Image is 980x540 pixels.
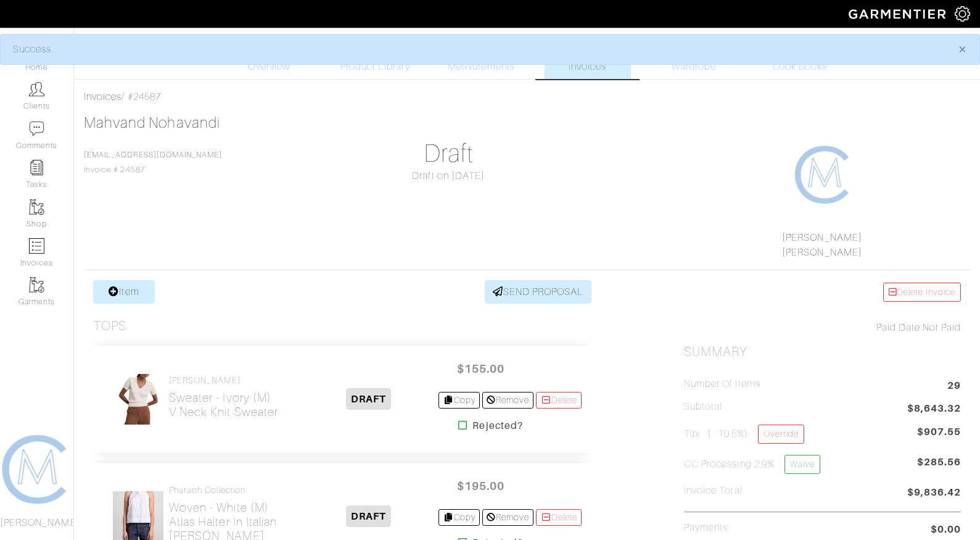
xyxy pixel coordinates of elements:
[883,283,961,302] a: Delete Invoice
[169,375,278,419] a: [PERSON_NAME] Sweater - Ivory (M)V Neck Knit Sweater
[773,59,828,74] span: Look Books
[340,59,410,74] span: Product Library
[29,277,44,293] img: garments-icon-b7da505a4dc4fd61783c78ac3ca0ef83fa9d6f193b1c9dc38574b1d14d53ca28.png
[117,373,159,425] img: S3yp7eWGnFZuF7drQ1zYEWRN
[310,139,587,168] h1: Draft
[169,375,278,386] h4: [PERSON_NAME]
[29,121,44,136] img: comment-icon-a0a6a9ef722e966f86d9cbdc48e553b5cf19dbc54f86b18d962a5391bc8f6eb6.png
[907,401,961,418] span: $8,643.32
[569,59,606,74] span: Invoices
[842,3,955,25] img: garmentier-logo-header-white-b43fb05a5012e4ada735d5af1a66efaba907eab6374d6393d1fbf88cb4ef424d.png
[29,160,44,175] img: reminder-icon-8004d30b9f0a5d33ae49ab947aed9ed385cf756f9e5892f1edd6e32f2345188e.png
[169,391,278,419] h2: Sweater - Ivory (M) V Neck Knit Sweater
[310,168,587,183] div: Draft on [DATE]
[684,485,743,497] h5: Invoice Total
[876,322,923,333] span: Paid Date:
[684,455,820,474] h5: CC Processing 2.9%
[536,392,582,409] a: Delete
[29,199,44,215] img: garments-icon-b7da505a4dc4fd61783c78ac3ca0ef83fa9d6f193b1c9dc38574b1d14d53ca28.png
[536,509,582,526] a: Delete
[84,115,220,131] a: Mahvand Nohavandi
[472,418,522,433] strong: Rejected?
[248,59,289,74] span: Overview
[782,232,862,243] a: [PERSON_NAME]
[545,34,631,79] a: Invoices
[443,473,517,499] span: $195.00
[29,81,44,97] img: clients-icon-6bae9207a08558b7cb47a8932f037763ab4055f8c8b6bfacd5dc20c3e0201464.png
[782,247,862,258] a: [PERSON_NAME]
[784,455,820,474] a: Waive
[947,378,961,395] span: 29
[684,378,760,390] h5: Number of Items
[684,425,804,444] h5: Tax ( : 10.5%)
[84,89,970,104] div: / #24587
[443,355,517,382] span: $155.00
[84,151,222,174] span: Invoice # 24587
[346,388,391,410] span: DRAFT
[84,91,121,102] a: Invoices
[84,151,222,159] a: [EMAIL_ADDRESS][DOMAIN_NAME]
[93,280,155,304] a: Item
[485,280,592,304] a: SEND PROPOSAL
[684,522,728,534] h5: Payments
[439,509,480,526] a: Copy
[955,6,970,22] img: gear-icon-white-bd11855cb880d31180b6d7d6211b90ccbf57a29d726f0c71d8c61bd08dd39cc2.png
[439,392,480,409] a: Copy
[907,485,961,502] span: $9,836.42
[346,505,391,527] span: DRAFT
[684,401,722,413] h5: Subtotal
[448,59,515,74] span: Measurements
[482,392,533,409] a: Remove
[684,320,961,335] div: Not Paid
[758,425,804,444] a: Override
[482,509,533,526] a: Remove
[793,144,855,206] img: 1608267731955.png.png
[13,42,940,57] div: Success
[958,41,967,57] span: ×
[931,522,961,537] span: $0.00
[93,318,126,334] h3: Tops
[169,485,299,496] h4: Pharaoh Collection
[684,344,961,360] h2: Summary
[917,425,961,439] span: $907.55
[29,238,44,254] img: orders-icon-0abe47150d42831381b5fb84f609e132dff9fe21cb692f30cb5eec754e2cba89.png
[917,455,961,479] span: $285.56
[672,59,716,74] span: Wardrobe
